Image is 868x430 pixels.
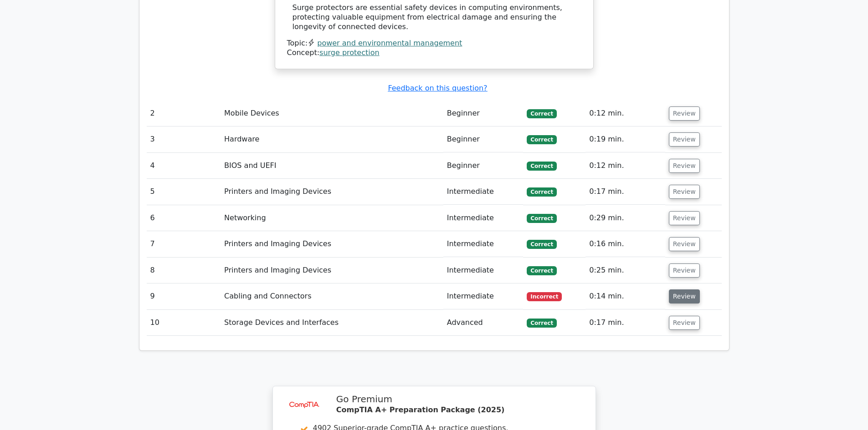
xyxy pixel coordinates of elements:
td: Beginner [443,153,524,179]
td: Printers and Imaging Devices [221,231,443,257]
a: Feedback on this question? [388,84,487,92]
button: Review [669,211,700,225]
td: 10 [147,310,221,336]
div: Concept: [287,48,581,58]
span: Correct [527,187,556,197]
td: Intermediate [443,258,524,283]
a: surge protection [319,48,380,57]
td: 0:16 min. [586,231,665,257]
span: Correct [527,135,556,144]
span: Correct [527,240,556,249]
td: 0:19 min. [586,126,665,152]
td: Intermediate [443,205,524,231]
td: Intermediate [443,179,524,205]
td: 7 [147,231,221,257]
button: Review [669,132,700,147]
button: Review [669,185,700,199]
button: Review [669,106,700,121]
button: Review [669,289,700,304]
td: 9 [147,283,221,309]
a: power and environmental management [317,39,462,47]
span: Correct [527,214,556,223]
button: Review [669,316,700,330]
td: Intermediate [443,283,524,309]
td: 0:17 min. [586,310,665,336]
button: Review [669,237,700,251]
td: 0:29 min. [586,205,665,231]
td: 3 [147,126,221,152]
td: 2 [147,101,221,126]
td: 6 [147,205,221,231]
td: Beginner [443,101,524,126]
span: Correct [527,162,556,171]
button: Review [669,159,700,173]
td: 0:12 min. [586,153,665,179]
td: 0:25 min. [586,258,665,283]
td: BIOS and UEFI [221,153,443,179]
span: Correct [527,109,556,118]
span: Correct [527,266,556,275]
td: Mobile Devices [221,101,443,126]
td: 4 [147,153,221,179]
td: Hardware [221,126,443,152]
div: Topic: [287,39,581,48]
span: Incorrect [527,292,562,301]
td: Printers and Imaging Devices [221,258,443,283]
td: Cabling and Connectors [221,283,443,309]
td: 0:17 min. [586,179,665,205]
span: Correct [527,319,556,328]
td: Beginner [443,126,524,152]
td: Advanced [443,310,524,336]
button: Review [669,263,700,278]
td: Intermediate [443,231,524,257]
td: Printers and Imaging Devices [221,179,443,205]
td: 0:12 min. [586,101,665,126]
td: 0:14 min. [586,283,665,309]
td: 5 [147,179,221,205]
td: Storage Devices and Interfaces [221,310,443,336]
td: 8 [147,258,221,283]
td: Networking [221,205,443,231]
